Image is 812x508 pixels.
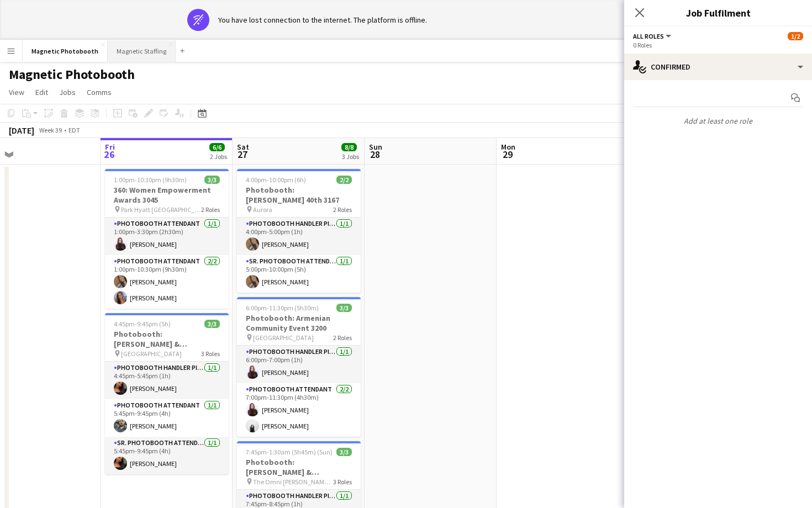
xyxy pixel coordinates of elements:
div: EDT [68,126,80,134]
span: Jobs [59,87,76,97]
span: 1/2 [788,32,803,40]
span: 26 [103,148,115,161]
app-card-role: Photobooth Attendant1/11:00pm-3:30pm (2h30m)[PERSON_NAME] [105,218,229,255]
app-job-card: 4:00pm-10:00pm (6h)2/2Photobooth: [PERSON_NAME] 40th 3167 Aurora2 RolesPhotobooth Handler Pick-Up... [237,169,361,293]
h3: 360: Women Empowerment Awards 3045 [105,185,229,205]
span: Sat [237,142,249,152]
button: All roles [633,32,673,40]
app-card-role: Photobooth Handler Pick-Up/Drop-Off1/14:45pm-5:45pm (1h)[PERSON_NAME] [105,362,229,399]
app-card-role: Sr. Photobooth Attendant1/15:45pm-9:45pm (4h)[PERSON_NAME] [105,437,229,474]
div: Confirmed [624,54,812,80]
span: 3/3 [336,304,352,312]
p: Add at least one role [624,112,812,130]
app-job-card: 1:00pm-10:30pm (9h30m)3/3360: Women Empowerment Awards 3045 Park Hyatt [GEOGRAPHIC_DATA]2 RolesPh... [105,169,229,309]
span: Aurora [253,205,272,214]
div: 0 Roles [633,41,803,49]
app-job-card: 4:45pm-9:45pm (5h)3/3Photobooth: [PERSON_NAME] & [PERSON_NAME]'s Engagement Party 3017 [GEOGRAPHI... [105,313,229,474]
span: 28 [367,148,382,161]
div: 3 Jobs [342,152,359,161]
span: Week 39 [36,126,64,134]
a: Jobs [55,85,80,99]
span: [GEOGRAPHIC_DATA] [253,334,314,342]
span: 7:45pm-1:30am (5h45m) (Sun) [246,448,333,456]
span: 6/6 [209,143,225,151]
span: Sun [369,142,382,152]
span: 3/3 [204,176,220,184]
span: 3 Roles [201,350,220,358]
span: Park Hyatt [GEOGRAPHIC_DATA] [121,205,201,214]
app-card-role: Photobooth Attendant1/15:45pm-9:45pm (4h)[PERSON_NAME] [105,399,229,437]
h3: Job Fulfilment [624,6,812,20]
h1: Magnetic Photobooth [9,66,135,83]
span: 1:00pm-10:30pm (9h30m) [114,176,187,184]
span: The Omni [PERSON_NAME][GEOGRAPHIC_DATA] [253,478,333,486]
h3: Photobooth: [PERSON_NAME] 40th 3167 [237,185,361,205]
span: 8/8 [341,143,357,151]
span: 2 Roles [333,205,352,214]
span: 4:00pm-10:00pm (6h) [246,176,306,184]
span: 3/3 [336,448,352,456]
button: Magnetic Photobooth [23,40,108,62]
app-card-role: Photobooth Attendant2/21:00pm-10:30pm (9h30m)[PERSON_NAME][PERSON_NAME] [105,255,229,309]
span: 2 Roles [333,334,352,342]
span: View [9,87,24,97]
span: 2 Roles [201,205,220,214]
div: You have lost connection to the internet. The platform is offline. [218,15,427,25]
span: 3/3 [204,320,220,328]
span: 2/2 [336,176,352,184]
h3: Photobooth: Armenian Community Event 3200 [237,313,361,333]
span: Edit [35,87,48,97]
div: 2 Jobs [210,152,227,161]
span: 27 [235,148,249,161]
span: 4:45pm-9:45pm (5h) [114,320,171,328]
app-job-card: 6:00pm-11:30pm (5h30m)3/3Photobooth: Armenian Community Event 3200 [GEOGRAPHIC_DATA]2 RolesPhotob... [237,297,361,437]
span: Mon [501,142,515,152]
span: All roles [633,32,664,40]
app-card-role: Photobooth Handler Pick-Up/Drop-Off1/16:00pm-7:00pm (1h)[PERSON_NAME] [237,346,361,383]
app-card-role: Photobooth Handler Pick-Up/Drop-Off1/14:00pm-5:00pm (1h)[PERSON_NAME] [237,218,361,255]
h3: Photobooth: [PERSON_NAME] & [PERSON_NAME]'s Wedding 3136 [237,457,361,477]
span: 29 [499,148,515,161]
span: Fri [105,142,115,152]
a: View [4,85,29,99]
a: Comms [82,85,116,99]
span: [GEOGRAPHIC_DATA] [121,350,182,358]
span: Comms [87,87,112,97]
div: [DATE] [9,125,34,136]
app-card-role: Sr. Photobooth Attendant1/15:00pm-10:00pm (5h)[PERSON_NAME] [237,255,361,293]
app-card-role: Photobooth Attendant2/27:00pm-11:30pm (4h30m)[PERSON_NAME][PERSON_NAME] [237,383,361,437]
h3: Photobooth: [PERSON_NAME] & [PERSON_NAME]'s Engagement Party 3017 [105,329,229,349]
span: 3 Roles [333,478,352,486]
span: 6:00pm-11:30pm (5h30m) [246,304,319,312]
button: Magnetic Staffing [108,40,176,62]
a: Edit [31,85,52,99]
